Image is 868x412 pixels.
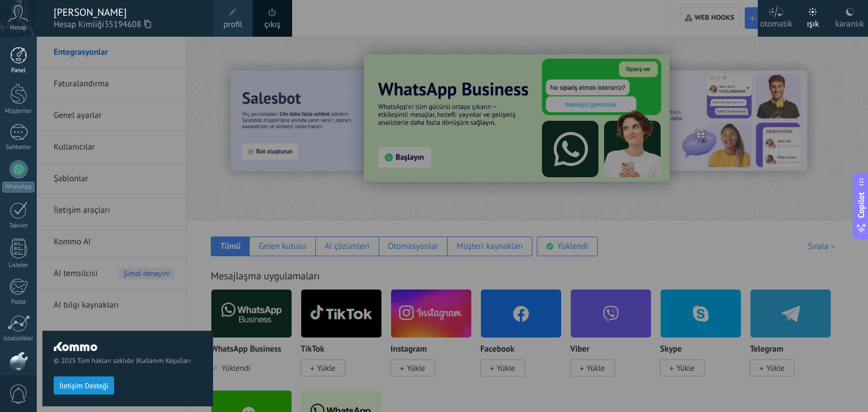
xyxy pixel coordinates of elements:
span: Hesap [10,24,27,32]
div: Sohbetler [2,144,35,151]
div: otomatik [760,7,792,37]
div: İstatistikler [2,335,35,343]
div: [PERSON_NAME] [54,6,202,19]
span: Copilot [856,192,867,218]
button: İletişim Desteği [54,376,114,395]
div: Panel [2,67,35,74]
span: İletişim Desteği [59,382,108,390]
div: WhatsApp [2,182,34,192]
div: Posta [2,299,35,306]
span: © 2025 Tüm hakları saklıdır | [54,357,202,365]
span: Hesap Kimliği [54,19,202,31]
span: profil [223,19,242,31]
div: Takvim [2,222,35,230]
div: Listeler [2,262,35,269]
span: 35194608 [104,19,150,31]
div: ışık [807,7,819,37]
a: Kullanım Koşulları [138,357,191,365]
div: Müşteriler [2,108,35,115]
a: çıkış [264,19,280,31]
div: karanlık [835,7,864,37]
a: İletişim Desteği [54,381,114,389]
